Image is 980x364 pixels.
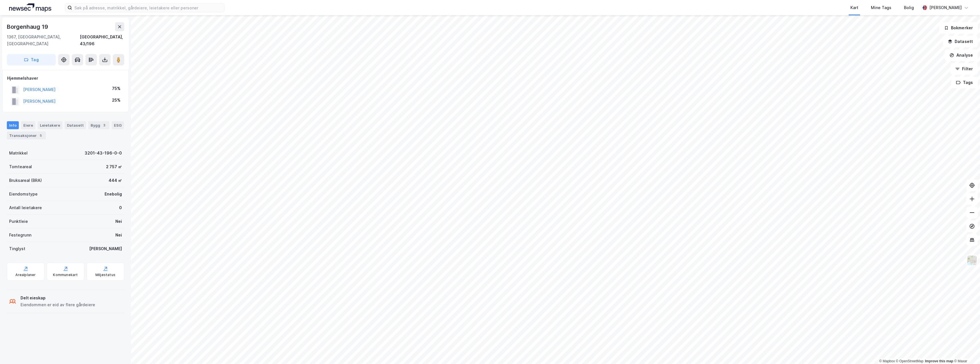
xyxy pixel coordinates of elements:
div: [PERSON_NAME] [89,245,122,252]
iframe: Chat Widget [952,337,980,364]
div: 25% [112,97,121,104]
input: Søk på adresse, matrikkel, gårdeiere, leietakere eller personer [72,3,224,12]
div: Antall leietakere [9,204,42,211]
img: logo.a4113a55bc3d86da70a041830d287a7e.svg [9,3,51,12]
div: Eiere [21,121,35,129]
div: Matrikkel [9,150,28,157]
button: Datasett [943,36,978,47]
div: 5 [38,133,44,138]
div: Bygg [88,121,109,129]
div: Kart [850,4,858,11]
div: Kommunekart [53,273,78,277]
div: [GEOGRAPHIC_DATA], 43/196 [80,34,124,47]
div: Bolig [904,4,914,11]
div: Bruksareal (BRA) [9,177,42,184]
div: 3201-43-196-0-0 [85,150,122,157]
button: Bokmerker [939,22,978,34]
div: Eiendommen er eid av flere gårdeiere [21,301,95,308]
div: Eiendomstype [9,191,38,198]
div: 2 757 ㎡ [106,163,122,170]
div: Punktleie [9,218,28,225]
img: Z [967,255,977,266]
div: Nei [115,232,122,238]
div: 3 [101,122,107,128]
div: Leietakere [38,121,62,129]
div: Festegrunn [9,232,31,238]
button: Analyse [945,50,978,61]
div: 444 ㎡ [109,177,122,184]
div: [PERSON_NAME] [929,4,962,11]
button: Tag [7,54,56,65]
div: Borgenhaug 19 [7,22,49,31]
div: 1367, [GEOGRAPHIC_DATA], [GEOGRAPHIC_DATA] [7,34,80,47]
div: Enebolig [105,191,122,198]
div: Mine Tags [871,4,891,11]
a: OpenStreetMap [896,359,924,363]
div: Arealplaner [15,273,36,277]
div: 0 [119,204,122,211]
div: Miljøstatus [95,273,115,277]
div: Delt eieskap [21,295,95,301]
div: Hjemmelshaver [7,75,124,82]
div: Tomteareal [9,163,32,170]
a: Improve this map [925,359,953,363]
div: 75% [112,85,121,92]
div: Info [7,121,19,129]
a: Mapbox [879,359,895,363]
button: Tags [951,77,978,88]
div: ESG [112,121,124,129]
div: Tinglyst [9,245,25,252]
div: Transaksjoner [7,131,46,139]
div: Nei [115,218,122,225]
button: Filter [950,63,978,75]
div: Datasett [65,121,86,129]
